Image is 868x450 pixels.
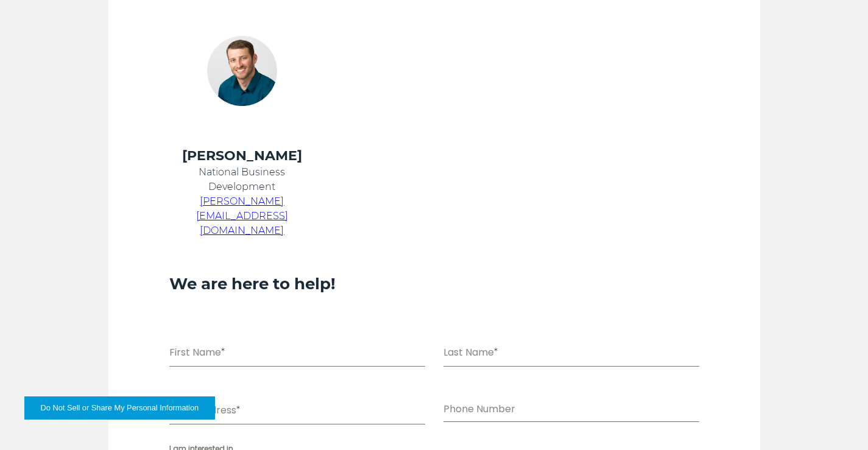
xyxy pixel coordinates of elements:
button: Do Not Sell or Share My Personal Information [24,396,215,420]
a: [PERSON_NAME][EMAIL_ADDRESS][DOMAIN_NAME] [196,195,288,236]
h4: [PERSON_NAME] [169,147,316,165]
h3: We are here to help! [169,273,699,294]
p: National Business Development [169,165,316,194]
